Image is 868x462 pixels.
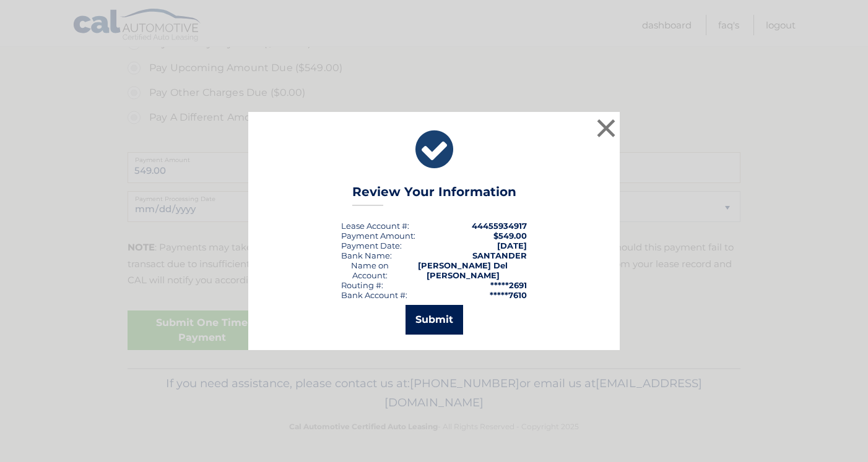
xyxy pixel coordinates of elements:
button: Submit [406,305,463,335]
span: $549.00 [493,231,527,241]
div: Name on Account: [341,260,399,280]
div: : [341,241,402,250]
span: Payment Date [341,241,400,250]
div: Bank Account #: [341,290,407,300]
div: Payment Amount: [341,231,415,241]
div: Routing #: [341,280,383,290]
h3: Review Your Information [352,184,516,206]
div: Lease Account #: [341,221,409,231]
div: Bank Name: [341,250,392,260]
span: [DATE] [497,241,527,250]
button: × [594,116,618,140]
strong: [PERSON_NAME] Del [PERSON_NAME] [418,260,508,280]
strong: SANTANDER [472,250,527,260]
strong: 44455934917 [472,221,527,231]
